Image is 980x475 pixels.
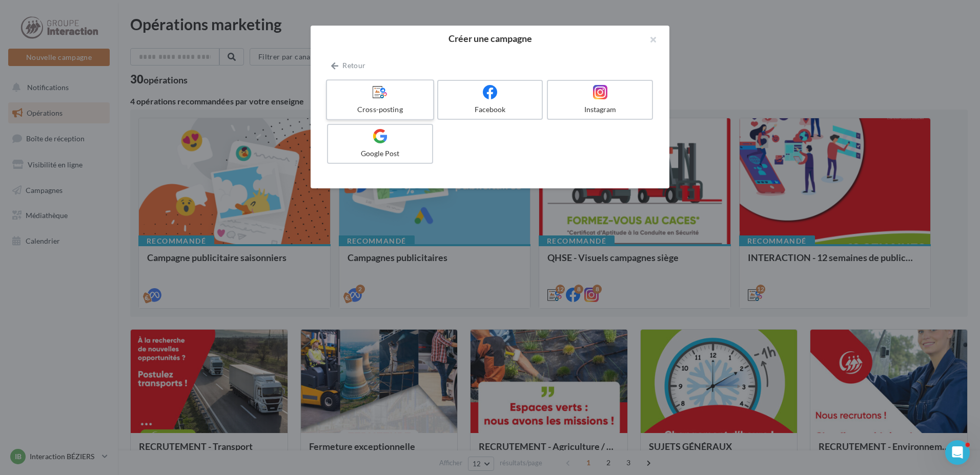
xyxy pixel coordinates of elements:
[442,104,538,115] div: Facebook
[331,104,428,115] div: Cross-posting
[327,34,653,43] h2: Créer une campagne
[332,148,428,159] div: Google Post
[327,59,370,72] button: Retour
[945,440,970,465] iframe: Intercom live chat
[552,104,648,115] div: Instagram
